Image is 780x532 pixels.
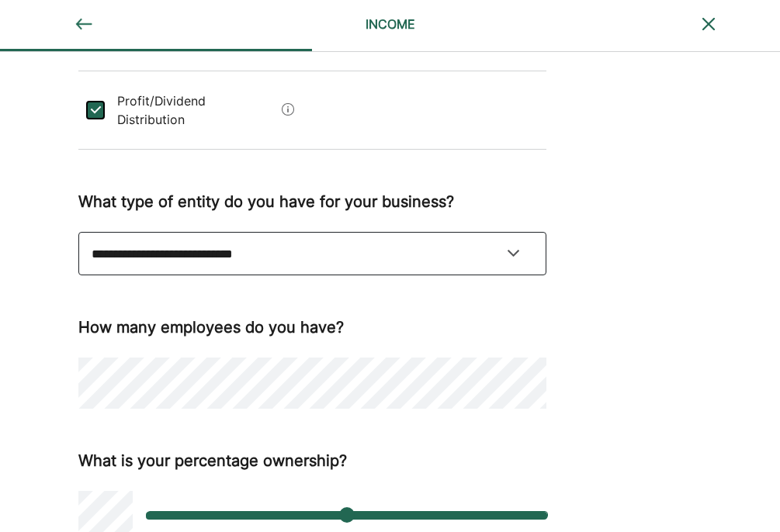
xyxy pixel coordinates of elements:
[78,318,344,337] b: How many employees do you have?
[78,451,347,470] b: What is your percentage ownership?
[105,79,276,141] div: Profit/Dividend Distribution
[78,192,454,211] b: What type of entity do you have for your business?
[85,100,104,119] div: L
[282,15,498,33] div: INCOME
